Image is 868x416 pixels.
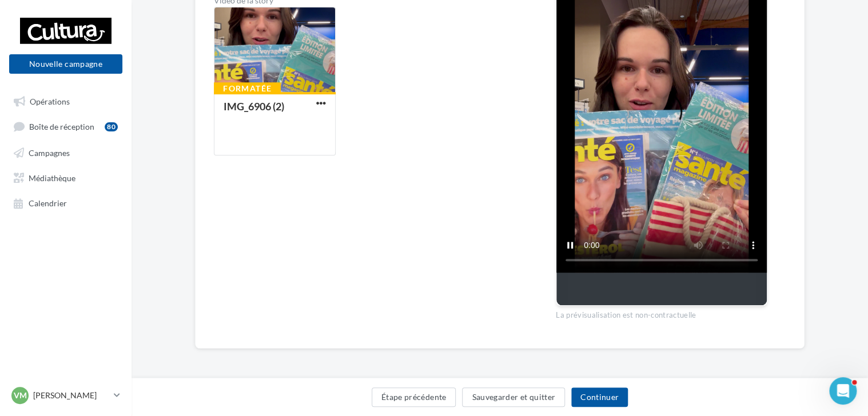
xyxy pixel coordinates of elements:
[33,390,109,401] p: [PERSON_NAME]
[7,192,125,213] a: Calendrier
[9,385,122,406] a: VM [PERSON_NAME]
[372,387,456,407] button: Étape précédente
[7,142,125,162] a: Campagnes
[224,100,284,113] div: IMG_6906 (2)
[7,167,125,187] a: Médiathèque
[9,54,122,74] button: Nouvelle campagne
[29,173,75,182] span: Médiathèque
[7,115,125,137] a: Boîte de réception80
[556,306,767,321] div: La prévisualisation est non-contractuelle
[29,122,94,131] span: Boîte de réception
[29,198,67,208] span: Calendrier
[829,377,857,405] iframe: Intercom live chat
[14,390,27,401] span: VM
[214,82,281,95] div: Formatée
[7,90,125,111] a: Opérations
[29,147,70,157] span: Campagnes
[105,122,118,131] div: 80
[571,387,628,407] button: Continuer
[462,387,565,407] button: Sauvegarder et quitter
[30,96,70,106] span: Opérations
